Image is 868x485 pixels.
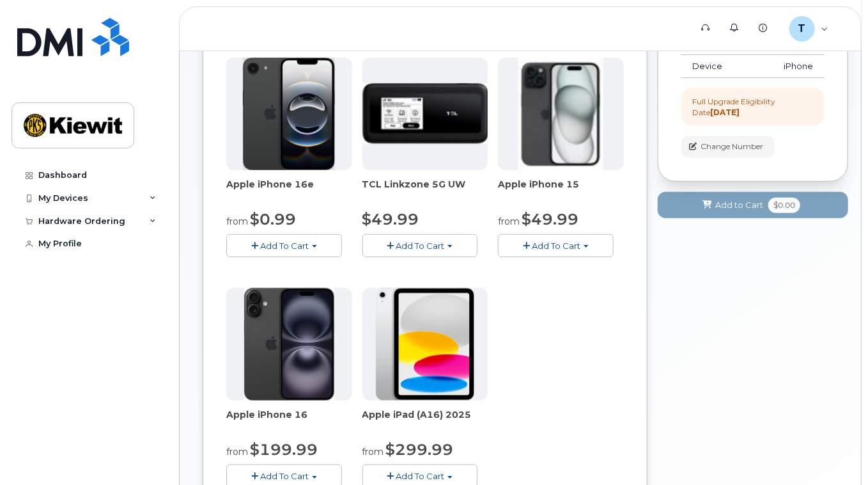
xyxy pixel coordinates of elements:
img: iphone16e.png [243,58,335,170]
span: T [798,21,806,36]
span: $0.00 [768,198,800,213]
span: Add To Cart [396,241,444,251]
img: iphone15.jpg [518,58,603,170]
td: iPhone [734,55,825,78]
span: Add To Cart [532,241,580,251]
small: from [226,446,248,457]
div: Apple iPhone 16e [226,178,352,203]
iframe: Messenger Launcher [812,429,858,475]
span: $0.99 [250,210,296,228]
small: from [362,446,384,457]
div: Apple iPad (A16) 2025 [362,408,488,434]
div: Full Upgrade Eligibility Date [693,96,813,118]
div: Apple iPhone 16 [226,408,352,434]
button: Add To Cart [498,234,614,257]
span: Add to Cart [715,199,763,211]
div: Apple iPhone 15 [498,178,624,203]
span: $49.99 [362,210,419,228]
span: $299.99 [386,440,454,459]
button: Change Number [681,136,775,158]
span: $199.99 [250,440,318,459]
td: Device [681,55,734,78]
small: from [226,216,248,227]
div: TCL Linkzone 5G UW [362,178,488,203]
span: Add To Cart [260,241,309,251]
img: linkzone5g.png [362,83,488,144]
small: from [498,216,520,227]
span: $49.99 [522,210,578,228]
span: Add To Cart [396,471,444,481]
strong: [DATE] [711,107,740,117]
span: Change Number [701,141,764,152]
button: Add To Cart [226,234,342,257]
div: Tyler.Williams3 [780,16,837,42]
span: Add To Cart [260,471,309,481]
img: iphone_16_plus.png [244,288,334,401]
button: Add To Cart [362,234,478,257]
button: Add to Cart $0.00 [658,192,848,218]
img: ipad_11.png [376,288,475,401]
